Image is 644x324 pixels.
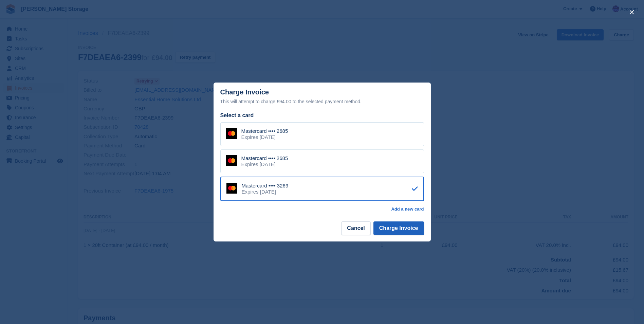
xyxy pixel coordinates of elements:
div: Mastercard •••• 2685 [241,155,288,161]
div: Mastercard •••• 2685 [241,128,288,134]
div: This will attempt to charge £94.00 to the selected payment method. [220,97,424,106]
img: Mastercard Logo [226,128,237,139]
button: Charge Invoice [373,221,424,235]
button: Cancel [341,221,370,235]
a: Add a new card [391,206,424,212]
div: Expires [DATE] [242,189,289,195]
button: close [626,7,637,18]
div: Mastercard •••• 3269 [242,183,289,189]
div: Select a card [220,111,424,120]
div: Expires [DATE] [241,134,288,140]
div: Expires [DATE] [241,161,288,167]
img: Mastercard Logo [226,155,237,166]
div: Charge Invoice [220,88,424,106]
img: Mastercard Logo [226,183,237,194]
